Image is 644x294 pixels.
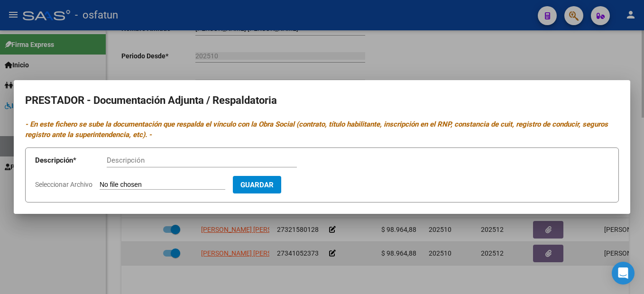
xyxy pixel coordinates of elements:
[233,176,281,193] button: Guardar
[35,155,107,166] p: Descripción
[25,92,619,110] h2: PRESTADOR - Documentación Adjunta / Respaldatoria
[25,120,608,139] i: - En este fichero se sube la documentación que respalda el vínculo con la Obra Social (contrato, ...
[240,181,274,189] span: Guardar
[612,262,635,285] div: Open Intercom Messenger
[35,181,92,188] span: Seleccionar Archivo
